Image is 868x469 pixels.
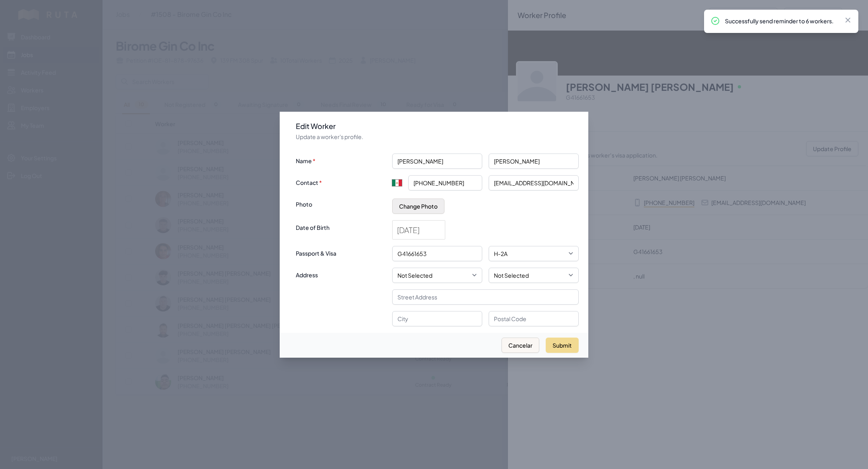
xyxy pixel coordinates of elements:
[296,154,386,166] label: Name
[392,199,444,214] button: Change Photo
[546,338,579,353] button: Submit
[502,338,539,353] button: Cancelar
[296,197,386,209] label: Photo
[489,154,579,169] input: Last name
[296,246,386,258] label: Passport & Visa
[489,311,579,326] input: Postal Code
[296,175,386,187] label: Contact
[296,133,579,141] p: Update a worker's profile.
[393,221,445,239] input: Date
[489,175,579,190] input: Email
[392,311,482,326] input: City
[296,220,386,232] label: Date of Birth
[392,154,482,169] input: First name
[296,268,386,280] label: Address
[392,289,579,305] input: Street Address
[392,246,482,261] input: Passport #
[296,121,579,131] h3: Edit Worker
[408,175,482,190] input: Enter phone number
